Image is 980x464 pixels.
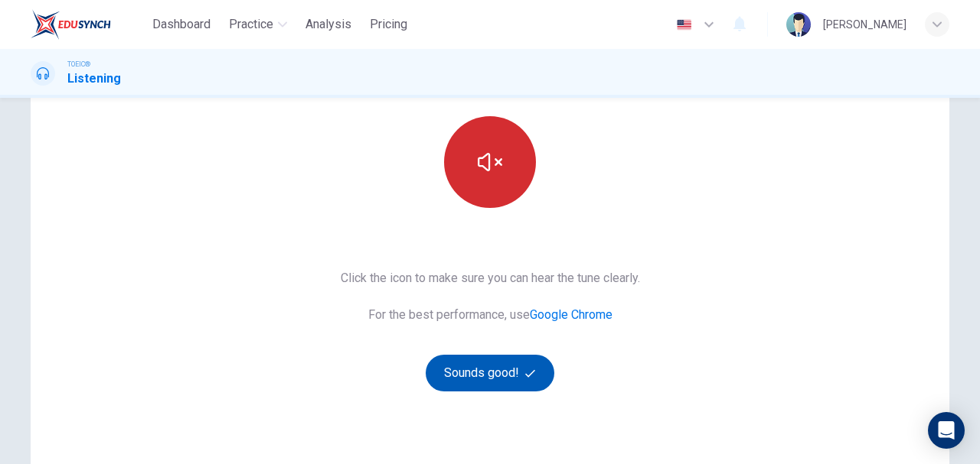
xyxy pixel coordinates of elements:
[305,15,351,34] span: Analysis
[67,59,90,70] span: TOEIC®
[223,11,293,38] button: Practice
[364,11,413,38] button: Pricing
[67,70,121,88] h1: Listening
[341,269,640,287] span: Click the icon to make sure you can hear the tune clearly.
[229,15,273,34] span: Practice
[146,11,217,38] button: Dashboard
[530,307,612,322] a: Google Chrome
[426,355,554,391] button: Sounds good!
[370,15,407,34] span: Pricing
[928,412,965,449] div: Open Intercom Messenger
[152,15,211,34] span: Dashboard
[299,11,358,38] button: Analysis
[341,306,640,324] span: For the best performance, use
[675,19,694,31] img: en
[786,12,811,37] img: Profile picture
[823,15,906,34] div: [PERSON_NAME]
[31,9,146,40] a: EduSynch logo
[31,9,111,40] img: EduSynch logo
